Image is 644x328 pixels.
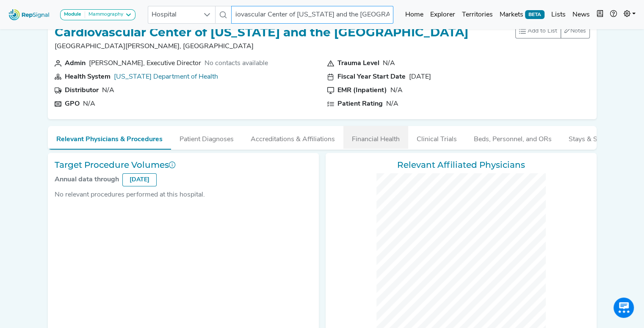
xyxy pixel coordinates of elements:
[548,6,569,23] a: Lists
[337,85,387,96] div: EMR (Inpatient)
[231,6,393,24] input: Search a hospital
[85,11,123,18] div: Mammography
[55,160,312,170] h3: Target Procedure Volumes
[402,6,427,23] a: Home
[337,58,379,68] div: Trauma Level
[383,58,395,68] div: N/A
[459,6,496,23] a: Territories
[515,24,561,38] button: Add to List
[83,99,95,109] div: N/A
[525,10,544,19] span: BETA
[332,160,590,170] h3: Relevant Affiliated Physicians
[89,58,201,68] div: [PERSON_NAME], Executive Director
[65,72,111,82] div: Health System
[390,85,403,96] div: N/A
[561,24,590,38] button: Notes
[496,6,548,23] a: MarketsBETA
[409,72,431,82] div: [DATE]
[427,6,459,23] a: Explorer
[55,25,468,40] h1: Cardiovascular Center of [US_STATE] and the [GEOGRAPHIC_DATA]
[337,99,383,109] div: Patient Rating
[65,85,99,96] div: Distributor
[343,126,408,149] button: Financial Health
[48,126,171,150] button: Relevant Physicians & Procedures
[560,126,627,149] button: Stays & Services
[408,126,465,149] button: Clinical Trials
[65,99,80,109] div: GPO
[386,99,398,109] div: N/A
[515,24,590,38] div: toolbar
[102,85,114,96] div: N/A
[65,58,86,68] div: Admin
[89,58,201,68] div: Javier Marrero Marrero, Executive Director
[528,27,557,36] span: Add to List
[114,72,218,82] div: Puerto Rico Department of Health
[122,173,157,186] div: [DATE]
[337,72,406,82] div: Fiscal Year Start Date
[60,9,135,20] button: ModuleMammography
[55,175,119,185] div: Annual data through
[205,58,268,68] div: No contacts available
[465,126,560,149] button: Beds, Personnel, and ORs
[55,190,312,200] div: No relevant procedures performed at this hospital.
[114,74,218,80] a: [US_STATE] Department of Health
[593,6,607,23] button: Intel Book
[148,6,199,23] span: Hospital
[570,28,586,34] span: Notes
[64,12,81,17] strong: Module
[569,6,593,23] a: News
[55,41,468,52] p: [GEOGRAPHIC_DATA][PERSON_NAME], [GEOGRAPHIC_DATA]
[171,126,242,149] button: Patient Diagnoses
[242,126,343,149] button: Accreditations & Affiliations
